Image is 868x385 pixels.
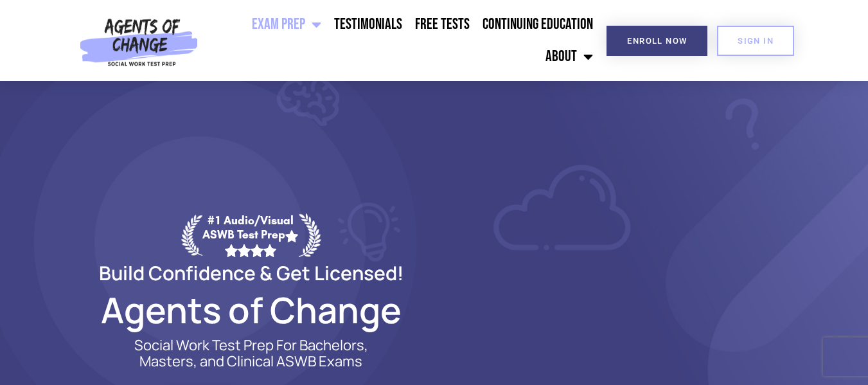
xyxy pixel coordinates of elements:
a: Exam Prep [245,8,328,40]
a: SIGN IN [717,26,794,56]
h2: Build Confidence & Get Licensed! [68,264,434,282]
p: Social Work Test Prep For Bachelors, Masters, and Clinical ASWB Exams [120,337,383,370]
span: Enroll Now [627,37,687,45]
a: Testimonials [328,8,409,40]
span: SIGN IN [738,37,774,45]
a: Free Tests [409,8,476,40]
a: Enroll Now [607,26,707,56]
h2: Agents of Change [68,295,434,325]
a: About [539,40,599,73]
nav: Menu [204,8,600,73]
a: Continuing Education [476,8,599,40]
div: #1 Audio/Visual ASWB Test Prep [202,213,299,256]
